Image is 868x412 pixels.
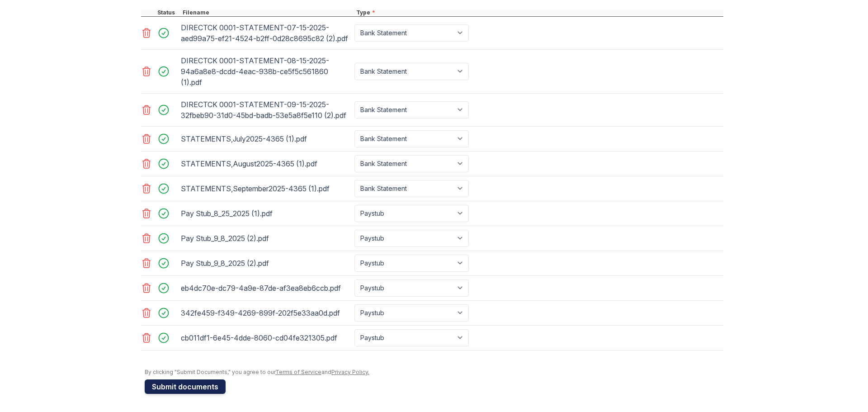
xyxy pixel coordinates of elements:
div: Pay Stub_8_25_2025 (1).pdf [181,206,351,221]
button: Submit documents [145,379,226,394]
div: Filename [181,9,354,16]
div: DIRECTCK 0001-STATEMENT-09-15-2025-32fbeb90-31d0-45bd-badb-53e5a8f5e110 (2).pdf [181,97,351,123]
div: Type [354,9,723,16]
div: Pay Stub_9_8_2025 (2).pdf [181,231,351,246]
a: Terms of Service [275,369,321,375]
div: DIRECTCK 0001-STATEMENT-08-15-2025-94a6a8e8-dcdd-4eac-938b-ce5f5c561860 (1).pdf [181,53,351,90]
a: Privacy Policy. [331,369,369,375]
div: eb4dc70e-dc79-4a9e-87de-af3ea8eb6ccb.pdf [181,281,351,295]
div: STATEMENTS,July2025-4365 (1).pdf [181,132,351,146]
div: 342fe459-f349-4269-899f-202f5e33aa0d.pdf [181,306,351,320]
div: Pay Stub_9_8_2025 (2).pdf [181,256,351,270]
div: STATEMENTS,September2025-4365 (1).pdf [181,181,351,196]
div: STATEMENTS,August2025-4365 (1).pdf [181,156,351,171]
div: cb011df1-6e45-4dde-8060-cd04fe321305.pdf [181,331,351,345]
div: DIRECTCK 0001-STATEMENT-07-15-2025-aed99a75-ef21-4524-b2ff-0d28c8695c82 (2).pdf [181,20,351,46]
div: Status [156,9,181,16]
div: By clicking "Submit Documents," you agree to our and [145,369,723,376]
